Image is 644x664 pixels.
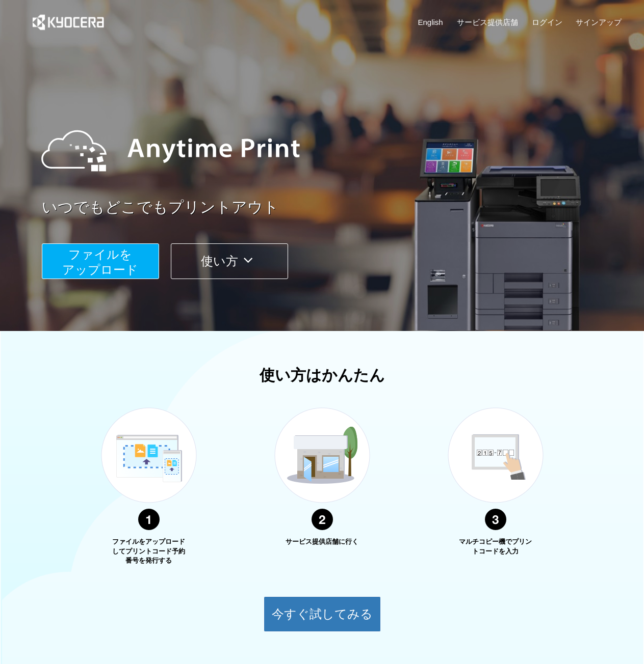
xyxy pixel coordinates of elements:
button: ファイルを​​アップロード [42,243,159,279]
p: ファイルをアップロードしてプリントコード予約番号を発行する [111,537,187,566]
a: サインアップ [576,17,622,27]
a: いつでもどこでもプリントアウト [42,197,628,218]
a: English [418,17,443,27]
button: 今すぐ試してみる [264,596,381,632]
button: 使い方 [171,243,288,279]
p: サービス提供店舗に行く [284,537,360,547]
p: マルチコピー機でプリントコードを入力 [457,537,534,556]
span: ファイルを ​​アップロード [62,247,138,276]
a: サービス提供店舗 [457,17,518,27]
a: ログイン [532,17,562,27]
